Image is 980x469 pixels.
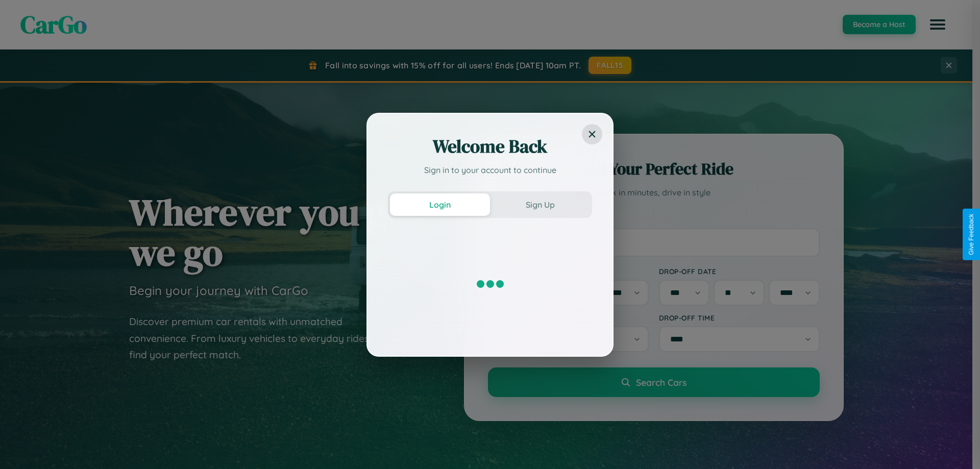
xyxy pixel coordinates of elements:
p: Sign in to your account to continue [388,164,592,176]
div: Give Feedback [968,214,975,255]
h2: Welcome Back [388,134,592,159]
button: Sign Up [490,193,590,216]
button: Login [390,193,490,216]
iframe: Intercom live chat [10,434,35,459]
